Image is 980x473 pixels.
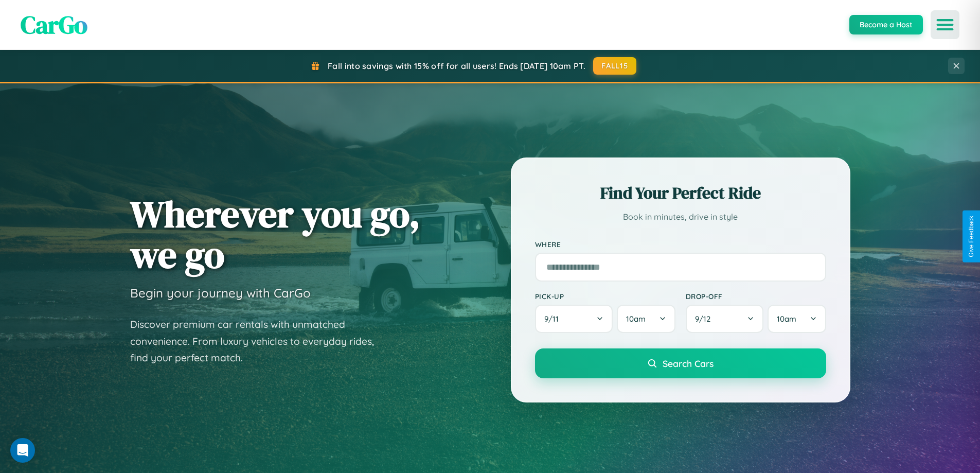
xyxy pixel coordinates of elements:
label: Pick-up [535,292,675,301]
button: 10am [768,305,826,333]
h3: Begin your journey with CarGo [130,285,311,301]
span: Search Cars [663,358,714,369]
button: FALL15 [593,57,636,75]
span: 9 / 12 [695,314,716,324]
label: Drop-off [686,292,826,301]
p: Book in minutes, drive in style [535,209,826,224]
button: 10am [617,305,675,333]
span: CarGo [21,8,87,42]
button: Open menu [931,10,959,39]
span: 10am [626,314,646,324]
button: Become a Host [849,15,923,34]
span: Fall into savings with 15% off for all users! Ends [DATE] 10am PT. [328,61,585,71]
div: Give Feedback [968,216,975,257]
h2: Find Your Perfect Ride [535,182,826,204]
p: Discover premium car rentals with unmatched convenience. From luxury vehicles to everyday rides, ... [130,316,387,366]
button: 9/12 [686,305,764,333]
span: 9 / 11 [544,314,564,324]
button: Search Cars [535,348,826,378]
label: Where [535,240,826,249]
div: Open Intercom Messenger [10,438,35,463]
button: 9/11 [535,305,613,333]
h1: Wherever you go, we go [130,194,420,275]
span: 10am [777,314,796,324]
